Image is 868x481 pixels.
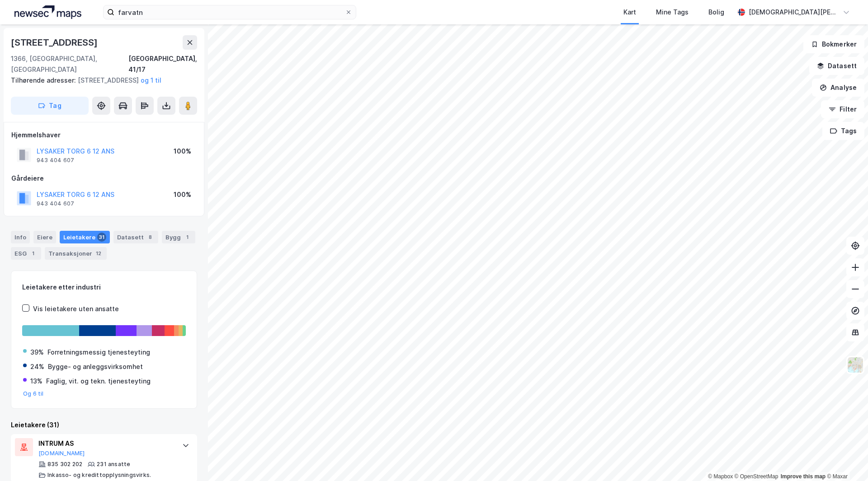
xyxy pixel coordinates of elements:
button: Datasett [809,57,864,75]
button: Tags [822,122,864,140]
div: Faglig, vit. og tekn. tjenesteyting [46,376,151,387]
div: 13% [30,376,42,387]
button: Filter [821,100,864,118]
div: Hjemmelshaver [11,130,197,140]
div: Eiere [33,231,56,243]
div: Vis leietakere uten ansatte [33,304,119,314]
div: [STREET_ADDRESS] [11,75,190,86]
div: Transaksjoner [45,247,107,260]
a: Improve this map [781,473,826,480]
div: Forretningsmessig tjenesteyting [47,347,150,358]
img: Z [847,356,864,374]
div: 12 [94,249,103,258]
a: OpenStreetMap [735,473,778,480]
iframe: Chat Widget [823,438,868,481]
div: Leietakere [60,231,110,243]
img: logo.a4113a55bc3d86da70a041830d287a7e.svg [14,5,81,19]
div: 100% [174,189,191,200]
div: Bolig [708,7,724,18]
div: [DEMOGRAPHIC_DATA][PERSON_NAME] [749,7,839,18]
div: Leietakere (31) [11,420,197,430]
div: 24% [30,361,44,372]
div: Gårdeiere [11,173,197,184]
button: [DOMAIN_NAME] [38,450,85,457]
div: 1366, [GEOGRAPHIC_DATA], [GEOGRAPHIC_DATA] [11,53,128,75]
div: Bygg [162,231,195,243]
div: ESG [11,247,41,260]
button: Og 6 til [23,390,44,397]
button: Bokmerker [803,35,864,53]
div: 31 [97,233,106,242]
a: Mapbox [708,473,733,480]
div: 943 404 607 [37,157,74,164]
div: 943 404 607 [37,200,74,207]
div: 231 ansatte [97,461,130,468]
div: 39% [30,347,44,358]
div: Mine Tags [656,7,689,18]
div: Info [11,231,30,243]
input: Søk på adresse, matrikkel, gårdeiere, leietakere eller personer [114,5,345,19]
div: Bygge- og anleggsvirksomhet [48,361,143,372]
div: 1 [28,249,38,258]
div: Inkasso- og kredittopplysningsvirks. [47,472,151,479]
div: [STREET_ADDRESS] [11,35,99,50]
div: [GEOGRAPHIC_DATA], 41/17 [128,53,197,75]
button: Analyse [812,79,864,97]
div: Kart [623,7,636,18]
div: 1 [183,233,192,242]
div: 8 [146,233,155,242]
div: 100% [174,146,191,157]
div: INTRUM AS [38,438,173,449]
div: 835 302 202 [47,461,82,468]
div: Leietakere etter industri [22,282,186,293]
div: Datasett [113,231,158,243]
span: Tilhørende adresser: [11,76,78,84]
button: Tag [11,97,89,115]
